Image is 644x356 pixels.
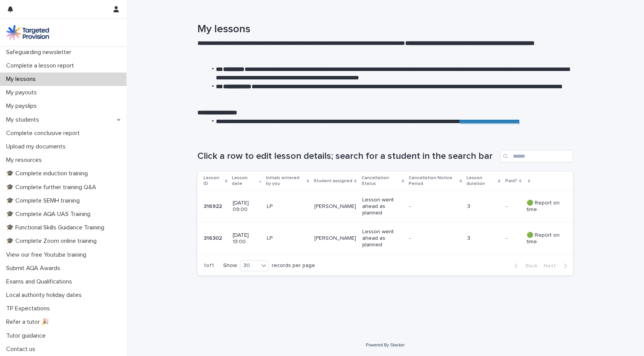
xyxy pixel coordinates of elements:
[197,23,573,36] h1: My lessons
[266,174,305,188] p: Initials entered by you
[3,197,86,204] p: 🎓 Complete SEMH training
[506,202,509,210] p: -
[467,174,496,188] p: Lesson duration
[3,211,97,218] p: 🎓 Complete AQA UAS Training
[267,203,308,210] p: LP
[3,237,103,245] p: 🎓 Complete Zoom online training
[467,235,500,242] p: 3
[544,263,560,269] span: Next
[197,222,573,254] tr: 316302316302 [DATE] 13:00LP[PERSON_NAME]Lesson went ahead as planned-3-- 🟢 Report on time
[3,265,66,272] p: Submit AQA Awards
[3,305,56,312] p: TP Expectations
[361,174,400,188] p: Cancellation Status
[521,263,537,269] span: Back
[3,62,80,69] p: Complete a lesson report
[6,25,49,40] img: M5nRWzHhSzIhMunXDL62
[540,262,573,269] button: Next
[197,191,573,222] tr: 316922316922 [DATE] 09:00LP[PERSON_NAME]Lesson went ahead as planned-3-- 🟢 Report on time
[232,174,257,188] p: Lesson date
[204,174,223,188] p: Lesson ID
[267,235,308,242] p: LP
[204,234,223,242] p: 316302
[500,150,573,162] input: Search
[362,197,403,216] p: Lesson went ahead as planned
[366,343,404,347] a: Powered By Stacker
[272,262,315,269] p: records per page
[508,262,540,269] button: Back
[409,203,452,210] p: -
[240,262,259,270] div: 30
[197,256,220,275] p: 1 of 1
[527,200,561,213] p: 🟢 Report on time
[3,116,45,124] p: My students
[3,76,42,83] p: My lessons
[3,143,72,150] p: Upload my documents
[204,202,223,210] p: 316922
[314,203,356,210] p: [PERSON_NAME]
[3,292,88,299] p: Local authority holiday dates
[3,157,48,164] p: My resources
[3,130,86,137] p: Complete conclusive report
[197,151,497,162] h1: Click a row to edit lesson details; search for a student in the search bar
[3,89,43,96] p: My payouts
[506,234,509,242] p: -
[3,346,41,353] p: Contact us
[3,332,52,340] p: Tutor guidance
[314,235,356,242] p: [PERSON_NAME]
[233,200,261,213] p: [DATE] 09:00
[467,203,500,210] p: 3
[3,278,78,285] p: Exams and Qualifications
[409,174,458,188] p: Cancellation Notice Period
[314,177,352,185] p: Student assigned
[233,232,261,245] p: [DATE] 13:00
[3,224,110,231] p: 🎓 Functional Skills Guidance Training
[3,49,77,56] p: Safeguarding newsletter
[409,235,452,242] p: -
[505,177,517,185] p: Paid?
[3,184,102,191] p: 🎓 Complete further training Q&A
[3,251,92,259] p: View our free Youtube training
[223,262,237,269] p: Show
[3,170,94,177] p: 🎓 Complete induction training
[3,318,55,326] p: Refer a tutor 🎉
[3,102,43,110] p: My payslips
[362,229,403,248] p: Lesson went ahead as planned
[527,232,561,245] p: 🟢 Report on time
